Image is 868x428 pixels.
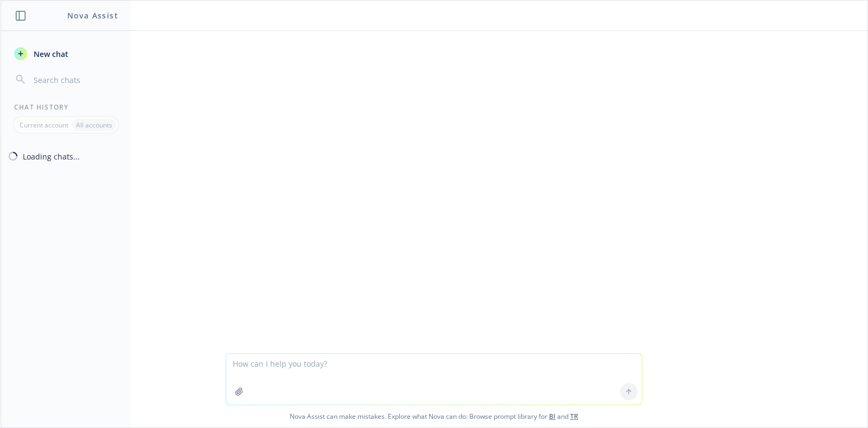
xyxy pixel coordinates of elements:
a: BI [549,412,556,421]
p: All accounts [76,120,112,130]
span: New chat [31,48,68,60]
div: Chat History [1,103,131,112]
span: Nova Assist can make mistakes. Explore what Nova can do: Browse prompt library for and [5,405,863,427]
button: New chat [10,44,122,63]
input: Search chats [31,72,118,87]
p: Current account [20,120,68,130]
h1: Nova Assist [67,10,118,21]
button: Loading chats... [1,146,131,166]
a: TR [570,412,578,421]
